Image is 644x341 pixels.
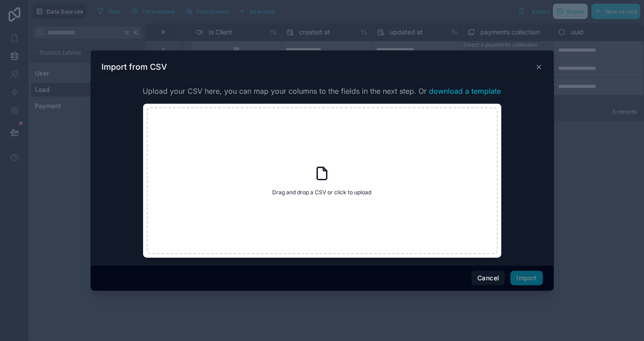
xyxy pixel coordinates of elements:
[429,86,501,96] button: download a template
[471,271,505,285] button: Cancel
[143,86,501,96] span: Upload your CSV here, you can map your columns to the fields in the next step. Or
[102,62,168,72] h3: Import from CSV
[273,189,372,196] span: Drag and drop a CSV or click to upload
